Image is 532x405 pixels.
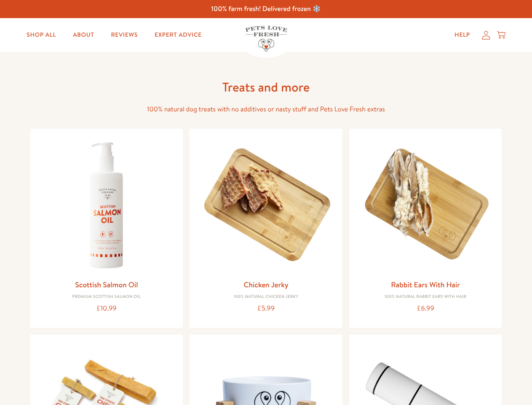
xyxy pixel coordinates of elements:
span: 100% natural dog treats with no additives or nasty stuff and Pets Love Fresh extras [147,105,385,114]
div: £6.99 [356,303,495,314]
a: Rabbit Ears With Hair [391,279,460,290]
img: Scottish Salmon Oil [37,135,176,275]
a: Expert Advice [148,27,209,43]
a: About [66,27,101,43]
a: Reviews [104,27,144,43]
div: Premium Scottish Salmon Oil [37,294,176,300]
h1: Treats and more [131,79,401,95]
img: Chicken Jerky [196,135,336,275]
a: Shop All [20,27,63,43]
a: Help [448,27,477,43]
div: £5.99 [196,303,336,314]
div: £10.99 [37,303,176,314]
div: 100% Natural Rabbit Ears with hair [356,294,495,300]
a: Scottish Salmon Oil [75,279,138,290]
div: 100% Natural Chicken Jerky [196,294,336,300]
img: Pets Love Fresh [245,26,287,51]
a: Chicken Jerky [243,279,289,290]
img: Rabbit Ears With Hair [356,135,495,275]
